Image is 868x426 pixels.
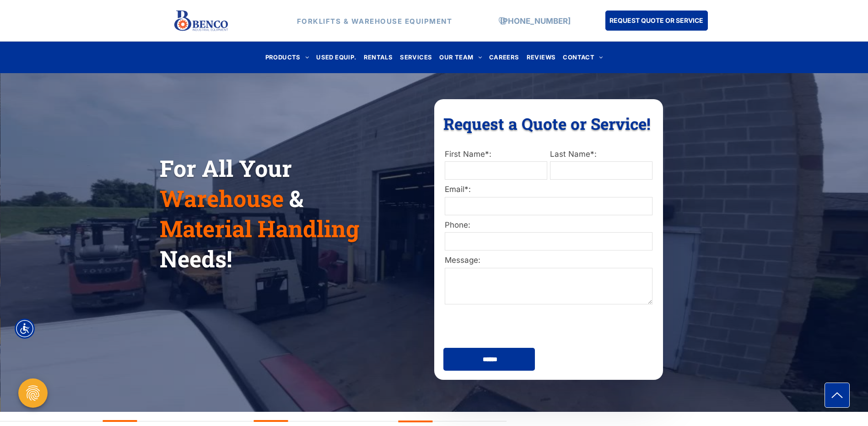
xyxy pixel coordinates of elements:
[297,16,453,25] strong: FORKLIFTS & WAREHOUSE EQUIPMENT
[160,213,359,244] span: Material Handling
[445,184,652,196] label: Email*:
[523,51,560,64] a: REVIEWS
[160,244,232,274] span: Needs!
[360,51,397,64] a: RENTALS
[15,319,35,339] div: Accessibility Menu
[313,51,360,64] a: USED EQUIP.
[550,149,652,160] label: Last Name*:
[160,153,292,183] span: For All Your
[443,113,651,134] span: Request a Quote or Service!
[160,183,284,213] span: Warehouse
[436,51,485,64] a: OUR TEAM
[500,16,571,25] a: [PHONE_NUMBER]
[262,51,313,64] a: PRODUCTS
[445,149,547,160] label: First Name*:
[445,219,652,231] label: Phone:
[609,12,703,29] span: REQUEST QUOTE OR SERVICE
[559,51,606,64] a: CONTACT
[444,310,570,342] iframe: reCAPTCHA
[485,51,523,64] a: CAREERS
[289,183,303,213] span: &
[445,255,652,266] label: Message:
[605,11,708,31] a: REQUEST QUOTE OR SERVICE
[396,51,436,64] a: SERVICES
